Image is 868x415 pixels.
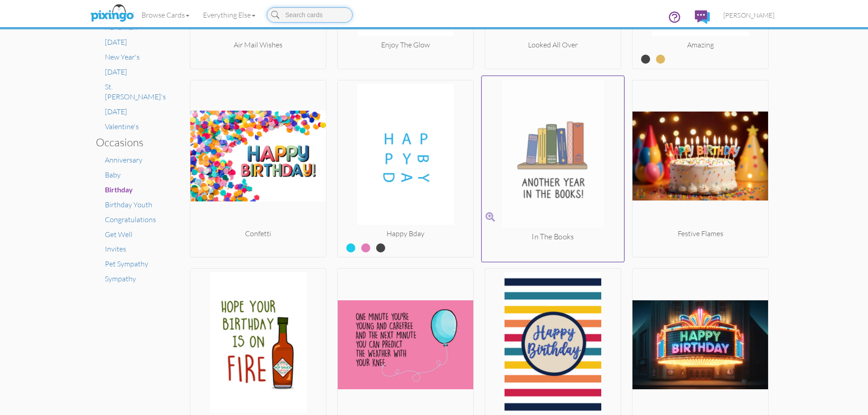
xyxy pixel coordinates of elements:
div: Happy Bday [338,228,473,239]
input: Search cards [267,7,353,23]
img: 20241210-181853-c5f7f85f4c39-250.jpg [190,84,326,228]
a: Congratulations [105,215,156,224]
div: Festive Flames [632,228,768,239]
div: In The Books [482,231,624,242]
a: New Year's [105,52,140,61]
a: [PERSON_NAME] [717,4,781,27]
a: [DATE] [105,107,127,116]
a: Get Well [105,230,132,239]
div: Enjoy The Glow [338,40,473,50]
img: 20250213-214923-303ab02ccab5-250.jpg [338,84,473,228]
div: Amazing [632,40,768,50]
a: Sympathy [105,274,136,283]
a: Everything Else [196,4,262,26]
a: Valentine's [105,122,139,131]
a: St. [PERSON_NAME]'s [105,82,166,102]
a: [DATE] [105,67,127,76]
div: Confetti [190,228,326,239]
h3: Occasions [96,136,161,148]
img: comments.svg [695,10,710,24]
a: Baby [105,170,121,179]
a: Birthday Youth [105,200,152,209]
a: Birthday [105,185,133,194]
div: Looked All Over [485,40,621,50]
div: Air Mail Wishes [190,40,326,50]
a: Pet Sympathy [105,259,148,268]
a: Invites [105,244,126,253]
img: 20250417-224429-2ae33c2f4778-250.jpg [482,79,624,231]
a: Browse Cards [135,4,196,26]
a: [DATE] [105,37,127,47]
a: Anniversary [105,155,142,164]
span: [PERSON_NAME] [723,11,774,19]
img: 20250114-203939-6eae68748b60-250.png [632,84,768,228]
img: pixingo logo [88,2,136,25]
